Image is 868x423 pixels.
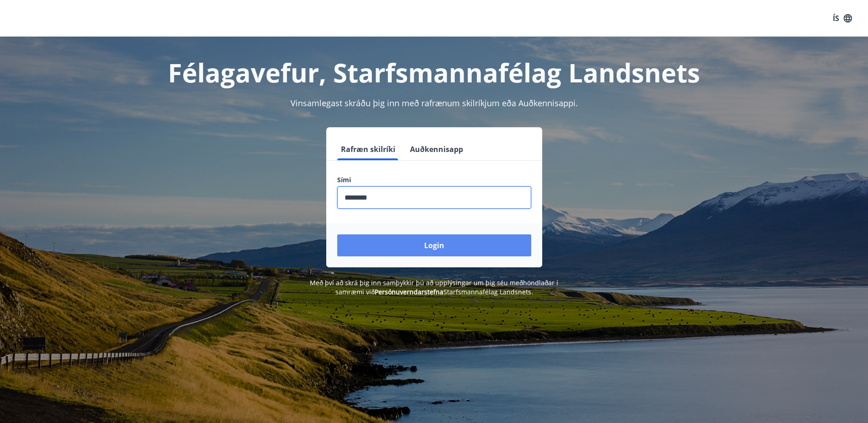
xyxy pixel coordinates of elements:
a: Persónuverndarstefna [375,287,443,296]
h1: Félagavefur, Starfsmannafélag Landsnets [116,55,753,90]
span: Með því að skrá þig inn samþykkir þú að upplýsingar um þig séu meðhöndlaðar í samræmi við Starfsm... [310,278,558,296]
button: Login [337,234,531,256]
button: Auðkennisapp [406,138,467,160]
button: ÍS [828,10,857,27]
span: Vinsamlegast skráðu þig inn með rafrænum skilríkjum eða Auðkennisappi. [291,98,578,108]
label: Sími [337,175,531,184]
button: Rafræn skilríki [337,138,399,160]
